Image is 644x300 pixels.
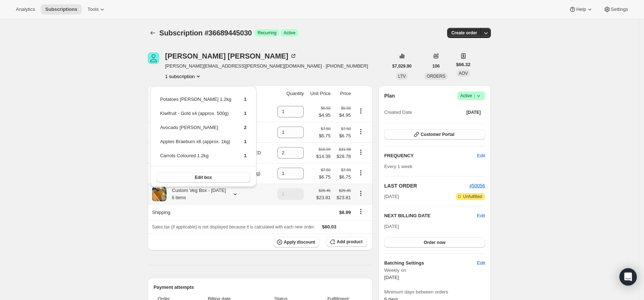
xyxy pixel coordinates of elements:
small: $31.98 [339,147,351,151]
span: $23.81 [335,194,351,201]
span: Active [460,92,482,99]
span: Minimum days between orders [384,288,485,296]
td: Kiwifruit - Gold x4 (approx. 500g) [160,110,232,123]
span: Hazel Mackintosh [148,52,159,64]
button: Analytics [12,4,39,14]
button: Edit [477,212,485,219]
span: 2 [244,125,246,130]
button: Edit [473,257,489,269]
button: Subscriptions [148,28,158,38]
span: Recurring [258,30,276,36]
th: Quantity [273,86,306,102]
th: Price [333,86,353,102]
span: $6.75 [335,132,351,140]
span: Active [284,30,295,36]
span: Created Date [384,109,412,116]
button: Product actions [355,189,367,197]
button: Order now [384,237,485,248]
span: $23.81 [316,194,331,201]
span: [PERSON_NAME][EMAIL_ADDRESS][PERSON_NAME][DOMAIN_NAME] · [PHONE_NUMBER] [165,63,368,70]
button: 106 [428,61,444,71]
span: [DATE] [384,193,399,200]
span: $66.32 [456,61,471,68]
span: 106 [432,63,440,69]
div: Open Intercom Messenger [619,268,637,286]
span: | [474,93,475,99]
span: Help [576,7,586,12]
span: Create order [451,30,477,36]
td: Potatoes [PERSON_NAME] 1.2kg [160,95,232,109]
span: Edit [477,260,485,267]
small: 6 items [172,195,186,200]
span: $7,029.90 [392,63,411,69]
button: Customer Portal [384,129,485,140]
span: 1 [244,139,246,144]
td: Apples Braeburn x6 (approx. 1kg) [160,138,232,151]
span: Add product [337,239,362,245]
button: #50056 [470,182,485,189]
button: Edit box [156,172,250,183]
button: Apply discount [274,237,320,248]
span: 1 [244,153,246,158]
button: Tools [83,4,110,14]
small: $26.45 [319,188,330,193]
span: Order now [424,240,445,245]
span: 1 [244,111,246,116]
button: Create order [447,28,481,38]
button: Edit [473,150,489,162]
span: [DATE] [384,224,399,229]
td: Avocado [PERSON_NAME] [160,124,232,137]
td: Carrots Coloured 1.2kg [160,152,232,165]
span: AOV [459,71,468,76]
small: $7.50 [341,127,351,131]
span: $4.95 [319,112,331,119]
span: Edit [477,152,485,159]
span: Unfulfilled [463,194,482,200]
span: $6.75 [319,132,331,140]
h2: Plan [384,92,395,99]
small: $7.50 [341,168,351,172]
span: [DATE] [466,110,481,115]
span: 1 [244,97,246,102]
button: Product actions [165,73,202,80]
small: $5.50 [321,106,330,110]
span: ORDERS [427,74,445,79]
small: $7.50 [321,127,330,131]
button: Add product [327,237,367,247]
span: $80.03 [322,224,337,230]
button: Product actions [355,107,367,115]
h2: LAST ORDER [384,182,470,189]
span: $6.75 [319,173,331,181]
span: $28.78 [335,153,351,160]
span: Edit box [195,175,212,180]
th: Unit Price [306,86,333,102]
span: Tools [87,7,99,12]
button: Shipping actions [355,207,367,215]
span: Settings [611,7,628,12]
span: $14.39 [316,153,331,160]
span: $8.99 [339,210,351,215]
small: $7.50 [321,168,330,172]
span: $4.95 [335,112,351,119]
span: Subscriptions [45,7,77,12]
button: Help [565,4,597,14]
small: $15.99 [319,147,330,151]
h6: Batching Settings [384,260,477,267]
button: Product actions [355,148,367,156]
span: Customer Portal [421,132,454,137]
small: $5.50 [341,106,351,110]
h2: FREQUENCY [384,152,477,159]
div: [PERSON_NAME] [PERSON_NAME] [165,52,297,60]
button: Product actions [355,128,367,136]
button: Product actions [355,169,367,177]
h2: NEXT BILLING DATE [384,212,477,219]
h2: Payment attempts [154,284,367,291]
span: $6.75 [335,173,351,181]
a: #50056 [470,183,485,188]
button: Settings [599,4,632,14]
span: LTV [398,74,406,79]
span: Apply discount [284,239,315,245]
span: Subscription #36689445030 [159,29,252,37]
